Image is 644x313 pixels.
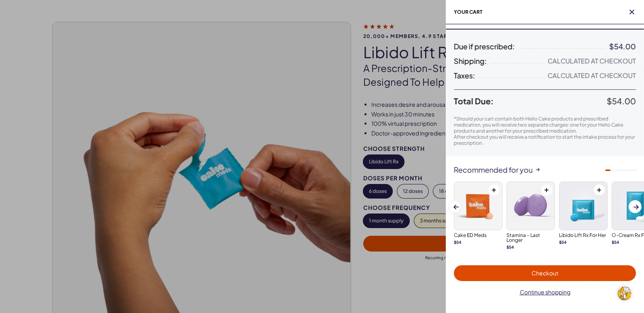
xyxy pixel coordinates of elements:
[454,284,636,300] button: Continue shopping
[559,182,608,245] a: Libido Lift Rx For HerLibido Lift Rx For Her$54
[454,233,502,238] h3: Cake ED Meds
[454,96,607,106] span: Total Due:
[454,182,502,230] img: Cake ED Meds
[454,116,636,134] p: *Should your cart contain both Hello Cake products and prescribed medication, you will receive tw...
[507,182,555,230] img: Stamina – Last Longer
[559,240,567,245] strong: $ 54
[454,240,462,245] strong: $ 54
[506,245,514,250] strong: $ 54
[454,265,636,281] button: Checkout
[506,182,555,250] a: Stamina – Last LongerStamina – Last Longer$54
[446,166,644,174] div: Recommended for you
[506,233,555,243] h3: Stamina – Last Longer
[548,72,636,80] div: Calculated at Checkout
[559,182,607,230] img: Libido Lift Rx For Her
[520,288,570,296] span: Continue shopping
[559,233,608,238] h3: Libido Lift Rx For Her
[454,72,475,80] span: Taxes:
[548,57,636,65] div: Calculated at Checkout
[612,240,619,245] strong: $ 54
[454,57,487,65] span: Shipping:
[532,269,558,277] span: Checkout
[609,42,636,51] div: $54.00
[607,96,636,106] span: $54.00
[454,42,515,51] span: Due if prescribed:
[454,134,635,146] span: After checkout you will receive a notification to start the intake process for your prescription.
[454,182,502,245] a: Cake ED MedsCake ED Meds$54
